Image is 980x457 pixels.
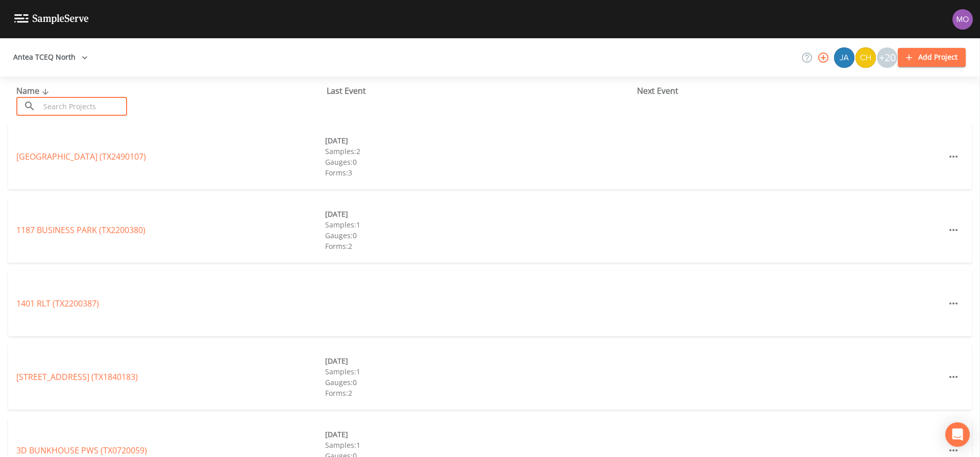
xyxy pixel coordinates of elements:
img: logo [14,14,89,24]
a: 1187 BUSINESS PARK (TX2200380) [16,224,145,236]
a: 1401 RLT (TX2200387) [16,298,99,309]
div: Forms: 2 [325,388,634,398]
a: 3D BUNKHOUSE PWS (TX0720059) [16,445,147,456]
div: Gauges: 0 [325,377,634,388]
span: Name [16,85,52,96]
img: c74b8b8b1c7a9d34f67c5e0ca157ed15 [855,47,876,68]
div: Samples: 1 [325,366,634,377]
div: [DATE] [325,135,634,146]
div: Gauges: 0 [325,230,634,241]
div: Charles Medina [855,47,876,68]
div: [DATE] [325,356,634,366]
div: [DATE] [325,209,634,219]
div: Samples: 2 [325,146,634,157]
a: [STREET_ADDRESS] (TX1840183) [16,371,138,383]
div: +20 [877,47,897,68]
div: Next Event [637,85,947,97]
a: [GEOGRAPHIC_DATA] (TX2490107) [16,151,146,162]
img: 4e251478aba98ce068fb7eae8f78b90c [952,9,973,30]
img: 2e773653e59f91cc345d443c311a9659 [834,47,854,68]
div: Forms: 3 [325,167,634,178]
div: Samples: 1 [325,219,634,230]
div: Gauges: 0 [325,157,634,167]
div: Forms: 2 [325,241,634,251]
button: Add Project [898,48,966,67]
div: Open Intercom Messenger [945,422,970,447]
div: Last Event [327,85,637,97]
div: Samples: 1 [325,440,634,450]
input: Search Projects [40,97,127,116]
button: Antea TCEQ North [9,48,92,67]
div: James Whitmire [834,47,855,68]
div: [DATE] [325,429,634,440]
